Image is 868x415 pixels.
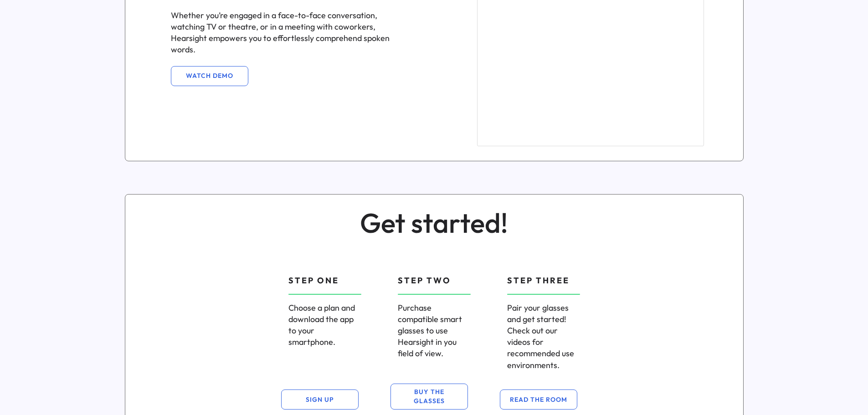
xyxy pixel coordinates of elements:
[398,275,451,286] div: STEP TWO
[398,302,471,359] div: Purchase compatible smart glasses to use Hearsight in you field of view.
[390,384,468,410] button: BUY THE GLASSES
[281,389,359,410] button: SIGN UP
[360,204,508,242] div: Get started!
[171,66,248,86] button: WATCH DEMO
[288,275,339,286] div: STEP ONE
[288,302,361,348] div: Choose a plan and download the app to your smartphone.
[500,389,577,410] button: READ THE ROOM
[171,10,411,56] div: Whether you’re engaged in a face-to-face conversation, watching TV or theatre, or in a meeting wi...
[507,275,570,286] div: STEP THREE
[507,302,580,371] div: Pair your glasses and get started! Check out our videos for recommended use environments.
